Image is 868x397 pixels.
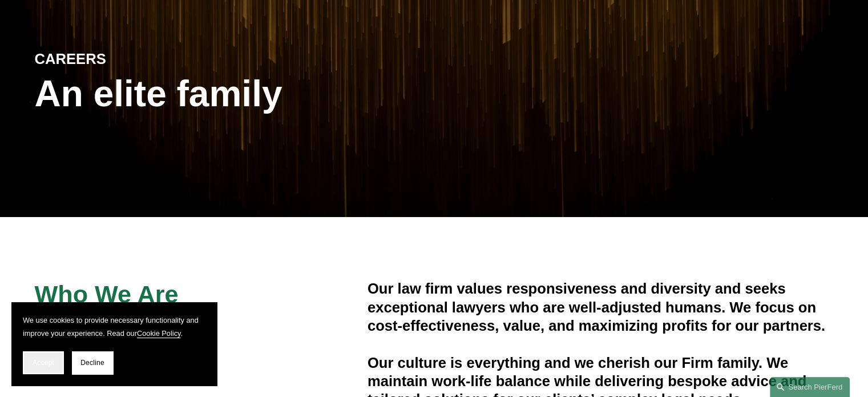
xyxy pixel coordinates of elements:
[770,377,850,397] a: Search this site
[23,314,205,340] p: We use cookies to provide necessary functionality and improve your experience. Read our .
[35,280,179,308] span: Who We Are
[35,50,235,68] h4: CAREERS
[80,359,104,367] span: Decline
[72,351,113,374] button: Decline
[11,302,217,386] section: Cookie banner
[23,351,64,374] button: Accept
[368,279,834,335] h4: Our law firm values responsiveness and diversity and seeks exceptional lawyers who are well-adjus...
[137,329,181,338] a: Cookie Policy
[35,73,434,115] h1: An elite family
[33,359,54,367] span: Accept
